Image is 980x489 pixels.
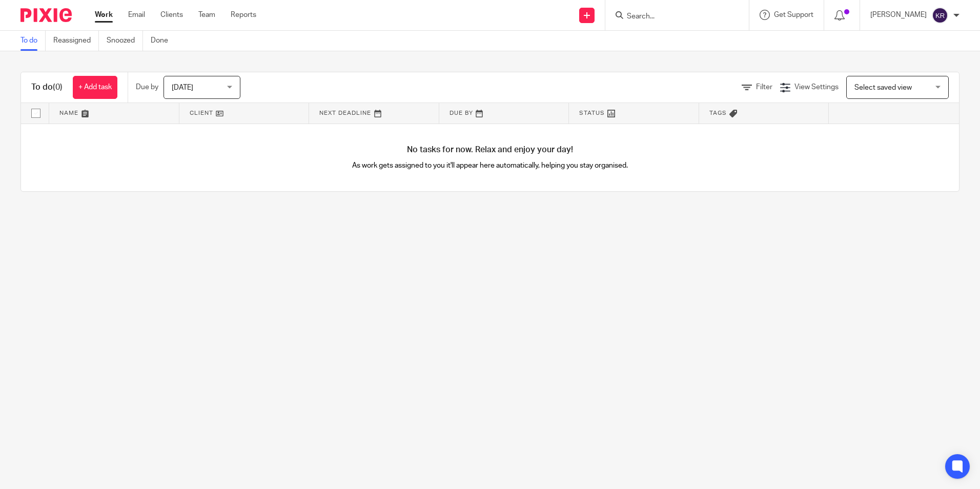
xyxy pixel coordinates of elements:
[31,82,63,93] h1: To do
[794,84,839,91] span: View Settings
[256,160,725,171] p: As work gets assigned to you it'll appear here automatically, helping you stay organised.
[626,12,718,22] input: Search
[128,10,145,20] a: Email
[198,10,215,20] a: Team
[151,31,176,51] a: Done
[231,10,256,20] a: Reports
[870,10,927,20] p: [PERSON_NAME]
[95,10,113,20] a: Work
[136,82,158,92] p: Due by
[709,110,727,116] span: Tags
[932,7,948,24] img: svg%3E
[756,84,772,91] span: Filter
[21,31,46,51] a: To do
[854,84,912,91] span: Select saved view
[73,76,117,99] a: + Add task
[21,145,959,155] h4: No tasks for now. Relax and enjoy your day!
[160,10,183,20] a: Clients
[21,8,72,22] img: Pixie
[53,83,63,91] span: (0)
[774,11,813,18] span: Get Support
[53,31,99,51] a: Reassigned
[107,31,143,51] a: Snoozed
[172,84,193,91] span: [DATE]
